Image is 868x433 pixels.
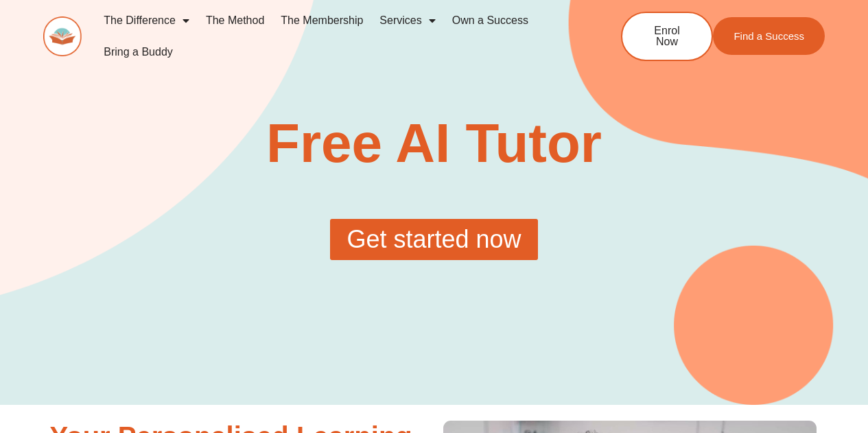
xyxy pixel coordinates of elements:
a: Bring a Buddy [95,36,181,68]
span: Enrol Now [643,25,691,47]
a: The Method [198,5,272,36]
a: Services [371,5,443,36]
a: Get started now [330,219,537,260]
h1: Free AI Tutor [236,116,632,171]
nav: Menu [95,5,576,68]
span: Find a Success [734,31,804,41]
a: Enrol Now [621,12,713,61]
a: Find a Success [713,17,825,55]
a: The Membership [272,5,371,36]
a: Own a Success [444,5,537,36]
iframe: Chat Widget [799,367,868,433]
span: Get started now [347,227,521,252]
a: The Difference [95,5,198,36]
